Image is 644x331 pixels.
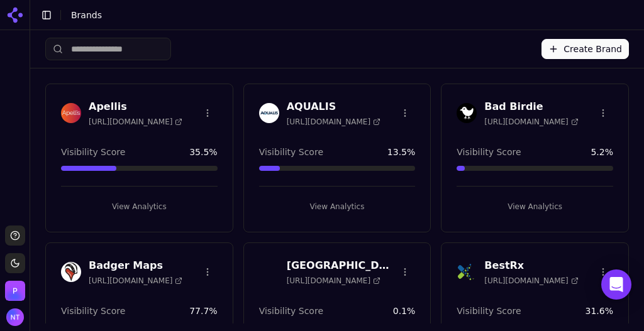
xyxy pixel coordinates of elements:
[89,258,182,273] h3: Badger Maps
[259,262,279,282] img: Berkshire
[5,281,25,301] img: Perrill
[6,308,24,326] button: Open user button
[61,146,125,158] span: Visibility Score
[189,146,217,158] span: 35.5 %
[457,305,521,317] span: Visibility Score
[259,103,279,123] img: AQUALIS
[61,197,218,217] button: View Analytics
[601,269,631,300] div: Open Intercom Messenger
[387,146,415,158] span: 13.5 %
[6,308,24,326] img: Nate Tower
[189,305,217,317] span: 77.7 %
[61,103,81,123] img: Apellis
[287,99,380,114] h3: AQUALIS
[5,281,25,301] button: Open organization switcher
[484,117,578,127] span: [URL][DOMAIN_NAME]
[89,276,182,286] span: [URL][DOMAIN_NAME]
[71,10,102,20] span: Brands
[259,146,323,158] span: Visibility Score
[457,146,521,158] span: Visibility Score
[287,258,396,273] h3: [GEOGRAPHIC_DATA]
[484,276,578,286] span: [URL][DOMAIN_NAME]
[591,146,613,158] span: 5.2 %
[259,197,416,217] button: View Analytics
[393,305,416,317] span: 0.1 %
[259,305,323,317] span: Visibility Score
[541,39,629,59] button: Create Brand
[457,103,477,123] img: Bad Birdie
[484,99,578,114] h3: Bad Birdie
[71,9,609,21] nav: breadcrumb
[89,99,182,114] h3: Apellis
[457,262,477,282] img: BestRx
[586,305,613,317] span: 31.6 %
[61,305,125,317] span: Visibility Score
[287,276,380,286] span: [URL][DOMAIN_NAME]
[61,262,81,282] img: Badger Maps
[287,117,380,127] span: [URL][DOMAIN_NAME]
[89,117,182,127] span: [URL][DOMAIN_NAME]
[484,258,578,273] h3: BestRx
[457,197,613,217] button: View Analytics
